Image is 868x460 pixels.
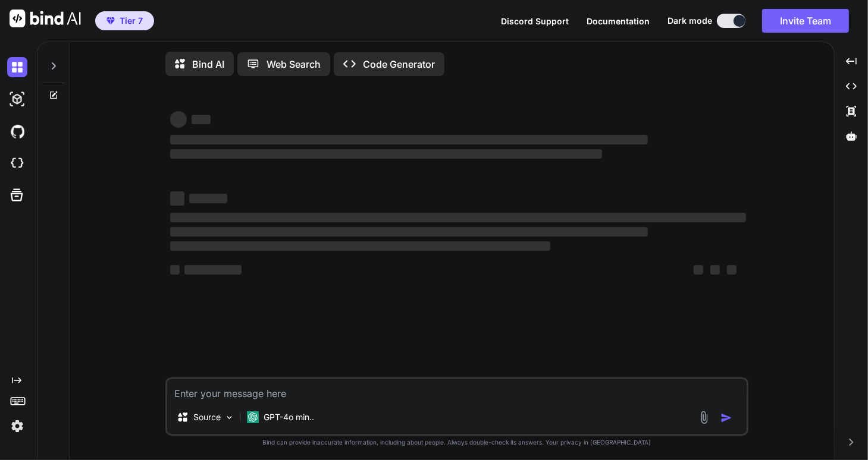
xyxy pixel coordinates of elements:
img: Pick Models [224,412,234,423]
span: ‌ [170,227,648,237]
p: Bind AI [192,57,224,71]
span: ‌ [189,194,227,203]
span: ‌ [727,265,737,275]
img: attachment [697,411,711,424]
button: Invite Team [762,9,849,33]
span: Discord Support [501,16,569,26]
p: Source [193,411,221,423]
img: cloudideIcon [7,153,27,174]
img: Bind AI [10,10,81,27]
p: Bind can provide inaccurate information, including about people. Always double-check its answers.... [165,438,748,447]
span: ‌ [170,135,648,144]
span: ‌ [710,265,720,275]
span: ‌ [170,265,180,275]
span: ‌ [170,191,184,206]
img: settings [7,416,27,436]
img: GPT-4o mini [247,411,259,423]
p: Code Generator [363,57,435,71]
img: premium [106,17,115,24]
img: githubDark [7,121,27,141]
span: Documentation [587,16,650,26]
span: Tier 7 [120,15,143,27]
span: ‌ [170,111,187,128]
span: ‌ [192,115,211,124]
span: ‌ [694,265,703,275]
button: Documentation [587,15,650,27]
p: GPT-4o min.. [264,411,314,423]
span: Dark mode [668,15,712,27]
img: darkAi-studio [7,89,27,109]
img: darkChat [7,57,27,77]
button: premiumTier 7 [95,11,154,30]
span: ‌ [170,149,602,159]
span: ‌ [170,213,746,222]
span: ‌ [184,265,242,275]
button: Discord Support [501,15,569,27]
p: Web Search [267,57,321,71]
img: icon [720,412,732,424]
span: ‌ [170,241,550,251]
